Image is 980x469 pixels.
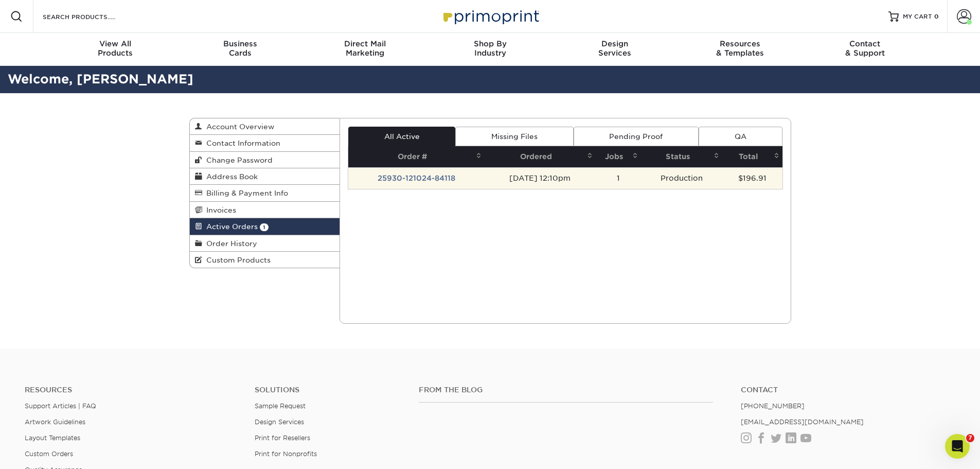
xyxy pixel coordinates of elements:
div: Services [553,39,678,58]
a: Contact [741,386,955,394]
a: Missing Files [455,127,573,146]
a: Direct MailMarketing [302,33,427,66]
div: & Support [803,39,928,58]
a: Active Orders 1 [190,218,340,235]
a: Contact Information [190,135,340,151]
span: Business [177,39,302,48]
div: & Templates [678,39,803,58]
h4: Solutions [255,386,403,394]
a: Order History [190,235,340,252]
div: Industry [427,39,553,58]
a: Address Book [190,168,340,185]
a: Contact& Support [803,33,928,66]
span: Billing & Payment Info [202,189,288,197]
a: Change Password [190,152,340,168]
a: [PHONE_NUMBER] [741,402,805,410]
span: Custom Products [202,256,271,264]
h4: From the Blog [419,386,713,394]
a: Support Articles | FAQ [25,402,96,410]
a: Design Services [255,418,304,426]
a: Invoices [190,202,340,218]
a: Billing & Payment Info [190,185,340,201]
span: 7 [966,434,974,442]
td: Production [641,167,722,189]
span: Account Overview [202,123,274,131]
a: Artwork Guidelines [25,418,85,426]
div: Cards [177,39,302,58]
span: Design [553,39,678,48]
th: Total [722,146,782,167]
th: Jobs [596,146,641,167]
a: DesignServices [553,33,678,66]
span: View All [53,39,178,48]
a: Custom Products [190,252,340,268]
a: [EMAIL_ADDRESS][DOMAIN_NAME] [741,418,864,426]
span: Resources [678,39,803,48]
span: Address Book [202,172,258,181]
span: Shop By [427,39,553,48]
div: Products [53,39,178,58]
a: BusinessCards [177,33,302,66]
span: 0 [934,13,939,20]
td: 1 [596,167,641,189]
span: Direct Mail [302,39,427,48]
a: Account Overview [190,118,340,135]
a: Shop ByIndustry [427,33,553,66]
a: Pending Proof [574,127,699,146]
th: Order # [348,146,485,167]
a: All Active [348,127,455,146]
a: View AllProducts [53,33,178,66]
img: Primoprint [439,5,542,27]
td: [DATE] 12:10pm [485,167,596,189]
a: Sample Request [255,402,306,410]
span: Contact Information [202,139,280,147]
span: 1 [260,223,269,231]
iframe: Intercom live chat [945,434,970,459]
td: $196.91 [722,167,782,189]
span: Invoices [202,206,236,214]
td: 25930-121024-84118 [348,167,485,189]
th: Ordered [485,146,596,167]
span: MY CART [903,12,932,21]
span: Change Password [202,156,273,164]
input: SEARCH PRODUCTS..... [42,10,142,23]
span: Contact [803,39,928,48]
th: Status [641,146,722,167]
span: Active Orders [202,222,258,231]
a: QA [699,127,782,146]
div: Marketing [302,39,427,58]
a: Resources& Templates [678,33,803,66]
h4: Resources [25,386,239,394]
span: Order History [202,239,257,248]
